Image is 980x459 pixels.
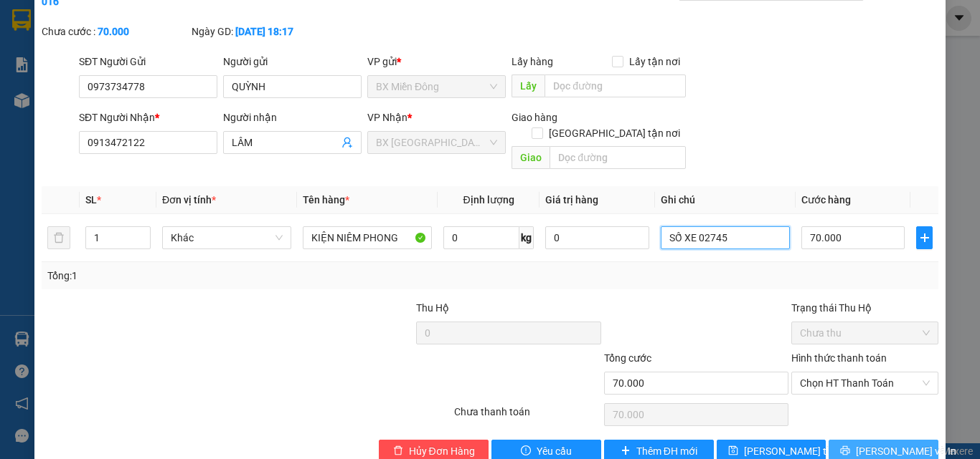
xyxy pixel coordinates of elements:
span: Yêu cầu [537,443,572,459]
span: user-add [341,137,353,148]
span: Chọn HT Thanh Toán [800,372,930,394]
b: 339 Đinh Bộ Lĩnh, P26 [7,79,75,106]
span: Lấy [512,74,545,97]
span: exclamation-circle [521,445,531,457]
span: Lấy hàng [512,56,553,67]
span: BX Vạn Ninh [376,132,497,153]
label: Hình thức thanh toán [791,352,887,364]
span: Chưa thu [800,322,930,344]
span: Giao [512,146,550,169]
li: VP BX Miền Đông [7,61,99,77]
input: VD: Bàn, Ghế [303,226,432,249]
span: delete [393,445,403,457]
div: SĐT Người Gửi [79,54,217,69]
input: Dọc đường [550,146,686,169]
span: Tổng cước [604,352,651,364]
span: [PERSON_NAME] thay đổi [744,443,859,459]
th: Ghi chú [655,186,796,214]
span: environment [7,79,17,90]
span: SL [85,194,97,206]
span: Thêm ĐH mới [636,443,697,459]
span: Giao hàng [512,112,557,123]
span: Tên hàng [303,194,349,206]
span: kg [519,226,534,249]
div: Người gửi [223,54,362,69]
span: save [728,445,738,457]
b: [DATE] 18:17 [235,26,293,37]
span: VP Nhận [367,112,407,123]
span: [PERSON_NAME] và In [856,443,956,459]
input: Ghi Chú [661,226,790,249]
div: Trạng thái Thu Hộ [791,300,938,316]
span: Hủy Đơn Hàng [409,443,475,459]
li: Cúc Tùng [7,7,208,34]
span: Thu Hộ [416,302,449,314]
div: Ngày GD: [192,24,339,39]
div: Chưa cước : [42,24,189,39]
span: Cước hàng [801,194,851,206]
span: Định lượng [463,194,514,206]
input: Dọc đường [545,74,686,97]
span: Khác [171,227,283,248]
div: SĐT Người Nhận [79,110,217,125]
span: plus [917,232,932,243]
span: Lấy tận nơi [623,54,686,69]
span: BX Miền Đông [376,76,497,97]
span: [GEOGRAPHIC_DATA] tận nơi [543,125,686,141]
div: Tổng: 1 [47,268,380,284]
div: VP gửi [367,54,506,69]
div: Người nhận [223,110,362,125]
span: printer [840,445,850,457]
button: delete [47,226,70,249]
button: plus [916,226,933,249]
span: Đơn vị tính [162,194,216,206]
b: 70.000 [98,26,129,37]
span: plus [621,445,631,457]
span: Giá trị hàng [545,194,598,206]
div: Chưa thanh toán [453,404,603,429]
li: VP BX [GEOGRAPHIC_DATA] [99,61,191,108]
